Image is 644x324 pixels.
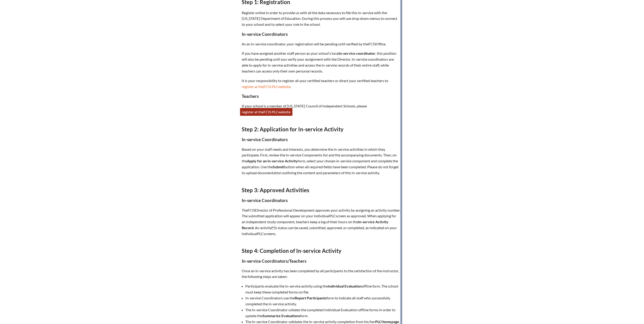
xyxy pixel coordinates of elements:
[375,320,382,324] span: PLC
[330,214,336,218] span: PLC
[295,296,327,300] strong: Report Participants
[242,10,400,28] p: Register online in order to provide us with all the data necessary to file this in-service with t...
[264,110,271,114] span: FCIS
[248,208,255,212] span: FCIS
[242,94,400,99] h3: Teachers
[240,108,292,116] a: register at theFCIS PLCwebsite
[272,84,278,89] span: PLC
[273,165,284,169] strong: Submit
[257,231,264,236] span: PLC
[369,42,376,46] span: FCIS
[242,207,400,237] p: The Director of Professional Development approves your activity by assigning an activity number. ...
[375,320,399,324] strong: Homepage
[242,268,400,280] p: Once an in-service activity has been completed by all participants to the satisfaction of the ins...
[242,187,400,193] h2: Step 3: Approved Activities
[242,41,400,47] p: As an in-service coordinator, your registration will be pending until verified by the Office.
[328,284,362,288] strong: Individual Evaluation
[264,84,271,89] span: FCIS
[339,51,376,55] strong: in-service coordinator
[242,50,400,74] p: If you have assigned another staff person as your school’s local , this position will also be pen...
[247,159,298,163] strong: Apply for an In-service Activity
[263,314,300,318] strong: Summarize Evaluations
[242,146,400,176] p: Based on your staff needs and interests, you determine the in-service activities in which they pa...
[242,78,400,90] p: It is your responsibility to register all your certified teachers or direct your certified teache...
[242,248,400,254] h2: Step 4: Completion of In-service Activity
[242,259,400,264] h3: In-service Coordinators/Teachers
[240,83,292,91] a: register at theFCIS PLCwebsite
[272,110,278,114] span: PLC
[246,307,400,319] li: The In-service Coordinator collates the completed Individual Evaluation offline forms in order to...
[242,103,400,115] p: If your school is a member of [US_STATE] Council of Independent Schools, please .
[242,198,400,203] h3: In-service Coordinators
[242,126,400,132] h2: Step 2: Application for In-service Activity
[246,283,400,295] li: Participants evaluate the in-service activity using the offline form. The school must keep these ...
[242,32,400,37] h3: In-service Coordinators
[242,137,400,142] h3: In-service Coordinators
[246,295,400,307] li: In-service Coordinators use the form to indicate all staff who successfully completed the in-serv...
